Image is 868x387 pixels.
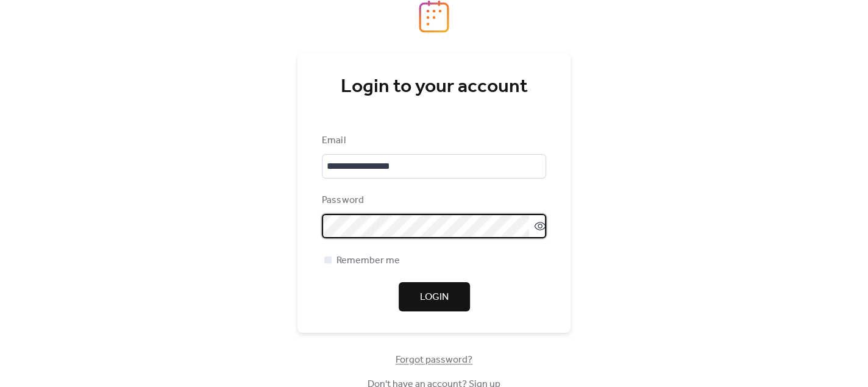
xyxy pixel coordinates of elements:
div: Login to your account [322,75,546,99]
button: Login [399,282,470,311]
div: Password [322,193,544,208]
span: Login [420,290,449,305]
span: Remember me [336,254,400,268]
a: Forgot password? [396,357,472,363]
div: Email [322,133,544,148]
span: Forgot password? [396,353,472,367]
